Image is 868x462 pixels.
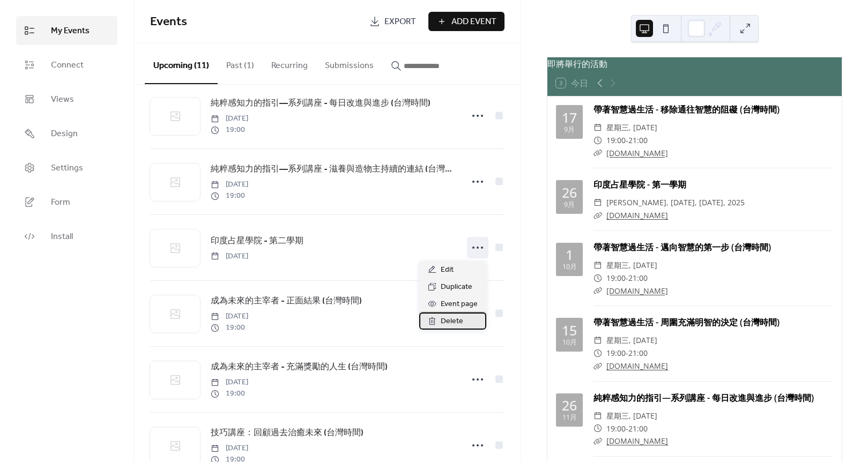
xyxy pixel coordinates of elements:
[606,334,657,347] span: 星期三, [DATE]
[606,347,626,360] span: 19:00
[211,361,388,374] span: 成為未來的主宰者 - 充滿獎勵的人生 (台灣時間)
[51,128,78,140] span: Design
[441,315,463,328] span: Delete
[593,196,602,209] div: ​
[316,43,382,83] button: Submissions
[51,59,84,72] span: Connect
[593,334,602,347] div: ​
[263,43,316,83] button: Recurring
[564,202,575,208] div: 9月
[211,96,431,110] a: 純粹感知力的指引—系列講座 - 每日改進與進步 (台灣時間)
[211,294,362,308] a: 成為未來的主宰者 - 正面結果 (台灣時間)
[606,210,668,220] a: [DOMAIN_NAME]
[211,322,248,333] span: 19:00
[441,281,472,294] span: Duplicate
[628,422,648,435] span: 21:00
[606,409,657,422] span: 星期三, [DATE]
[606,272,626,285] span: 19:00
[593,435,602,448] div: ​
[606,148,668,158] a: [DOMAIN_NAME]
[562,414,577,421] div: 11月
[441,264,454,277] span: Edit
[626,422,628,435] span: -
[51,25,90,38] span: My Events
[218,43,263,83] button: Past (1)
[593,178,686,190] a: 印度占星學院 - 第一學期
[451,16,496,28] span: Add Event
[211,427,363,439] span: 技巧講座：回顧過去治癒未來 (台灣時間)
[211,234,303,248] a: 印度占星學院 - 第二學期
[606,361,668,371] a: [DOMAIN_NAME]
[211,443,248,454] span: [DATE]
[593,121,602,134] div: ​
[150,10,187,34] span: Events
[628,347,648,360] span: 21:00
[428,12,505,31] button: Add Event
[211,190,248,202] span: 19:00
[606,259,657,272] span: 星期三, [DATE]
[51,196,70,209] span: Form
[626,134,628,147] span: -
[211,124,248,136] span: 19:00
[593,134,602,147] div: ​
[16,85,117,114] a: Views
[211,162,456,176] a: 純粹感知力的指引—系列講座 - 滋養與造物主持續的連結 (台灣時間)
[16,50,117,79] a: Connect
[211,295,362,308] span: 成為未來的主宰者 - 正面結果 (台灣時間)
[441,298,478,311] span: Event page
[593,285,602,297] div: ​
[593,103,780,115] a: 帶著智慧過生活 - 移除通往智慧的阻礙 (台灣時間)
[606,196,745,209] span: [PERSON_NAME], [DATE], [DATE], 2025
[593,422,602,435] div: ​
[562,111,577,124] div: 17
[51,162,83,175] span: Settings
[593,241,771,253] a: 帶著智慧過生活 - 邁向智慧的第一步 (台灣時間)
[628,134,648,147] span: 21:00
[593,209,602,222] div: ​
[211,179,248,190] span: [DATE]
[145,43,218,84] button: Upcoming (11)
[566,248,573,262] div: 1
[211,388,248,399] span: 19:00
[606,121,657,134] span: 星期三, [DATE]
[626,272,628,285] span: -
[51,93,74,106] span: Views
[606,436,668,446] a: [DOMAIN_NAME]
[211,426,363,440] a: 技巧講座：回顧過去治癒未來 (台灣時間)
[564,126,575,133] div: 9月
[593,147,602,160] div: ​
[562,399,577,412] div: 26
[16,153,117,182] a: Settings
[562,339,577,346] div: 10月
[593,316,782,328] a: 帶著智慧過生活 - 周圍充滿明智的決定 (台灣時間) ​
[606,286,668,296] a: [DOMAIN_NAME]
[562,264,577,271] div: 10月
[593,272,602,285] div: ​
[628,272,648,285] span: 21:00
[593,347,602,360] div: ​
[606,422,626,435] span: 19:00
[593,259,602,272] div: ​
[211,377,248,388] span: [DATE]
[211,251,248,262] span: [DATE]
[211,163,456,176] span: 純粹感知力的指引—系列講座 - 滋養與造物主持續的連結 (台灣時間)
[593,409,602,422] div: ​
[51,230,73,243] span: Install
[16,188,117,217] a: Form
[211,311,248,322] span: [DATE]
[606,134,626,147] span: 19:00
[562,324,577,337] div: 15
[211,235,303,248] span: 印度占星學院 - 第二學期
[626,347,628,360] span: -
[593,392,814,404] a: 純粹感知力的指引—系列講座 - 每日改進與進步 (台灣時間)
[562,186,577,199] div: 26
[593,360,602,372] div: ​
[211,113,248,124] span: [DATE]
[384,16,416,28] span: Export
[16,119,117,148] a: Design
[211,97,431,110] span: 純粹感知力的指引—系列講座 - 每日改進與進步 (台灣時間)
[16,222,117,251] a: Install
[547,57,842,70] div: 即將舉行的活動
[16,16,117,45] a: My Events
